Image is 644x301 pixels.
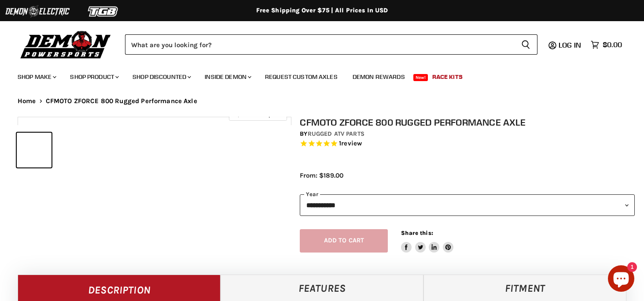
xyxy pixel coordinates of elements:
[46,97,197,105] span: CFMOTO ZFORCE 800 Rugged Performance Axle
[401,230,433,236] span: Share this:
[423,275,626,301] a: Fitment
[4,3,70,20] img: Demon Electric Logo 2
[233,111,282,118] span: Click to expand
[559,41,581,49] span: Log in
[125,34,537,55] form: Product
[413,74,428,81] span: New!
[426,68,469,86] a: Race Kits
[586,38,626,51] a: $0.00
[514,34,537,55] button: Search
[300,194,635,216] select: year
[341,139,362,147] span: review
[221,275,423,301] a: Features
[70,3,136,20] img: TGB Logo 2
[11,68,62,86] a: Shop Make
[198,68,257,86] a: Inside Demon
[300,171,343,179] span: From: $189.00
[346,68,412,86] a: Demon Rewards
[300,139,635,149] span: Rated 5.0 out of 5 stars 1 reviews
[18,97,36,105] a: Home
[605,265,637,294] inbox-online-store-chat: Shopify online store chat
[63,68,124,86] a: Shop Product
[555,41,586,49] a: Log in
[11,64,620,86] ul: Main menu
[308,130,364,137] a: Rugged ATV Parts
[300,129,635,139] div: by
[603,41,622,49] span: $0.00
[300,117,635,128] h1: CFMOTO ZFORCE 800 Rugged Performance Axle
[18,275,221,301] a: Description
[401,229,453,253] aside: Share this:
[126,68,196,86] a: Shop Discounted
[125,34,514,55] input: Search
[339,139,362,147] span: 1 reviews
[17,133,52,167] button: IMAGE thumbnail
[258,68,344,86] a: Request Custom Axles
[18,29,114,60] img: Demon Powersports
